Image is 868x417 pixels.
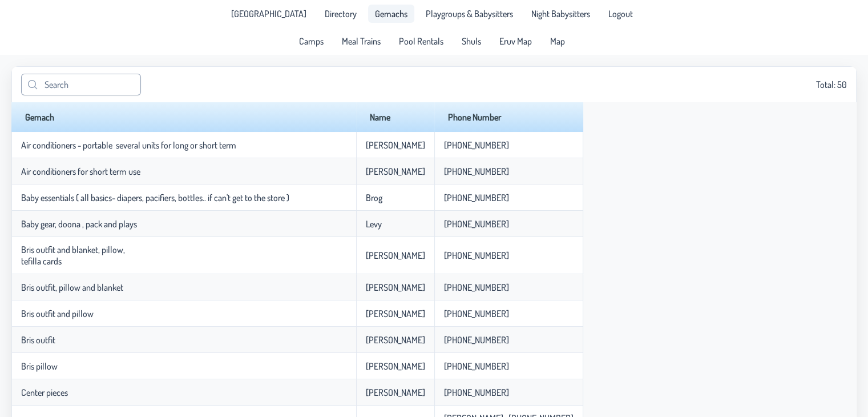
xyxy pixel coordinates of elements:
p-celleditor: [PHONE_NUMBER] [444,387,509,398]
p-celleditor: [PERSON_NAME] [366,250,425,261]
p-celleditor: Levy [366,218,382,230]
a: Map [543,32,572,50]
a: Pool Rentals [392,32,450,50]
a: Camps [292,32,330,50]
a: Gemachs [368,5,414,23]
p-celleditor: [PERSON_NAME] [366,308,425,319]
div: Total: 50 [21,74,847,95]
a: [GEOGRAPHIC_DATA] [224,5,313,23]
span: Meal Trains [342,37,381,46]
p-celleditor: [PHONE_NUMBER] [444,139,509,151]
a: Directory [318,5,364,23]
li: Pine Lake Park [224,5,313,23]
span: Shuls [462,37,481,46]
span: Logout [608,9,633,18]
span: Directory [325,9,357,18]
a: Shuls [455,32,488,50]
span: Playgroups & Babysitters [426,9,513,18]
p-celleditor: Bris outfit [21,334,55,346]
a: Playgroups & Babysitters [419,5,520,23]
span: Gemachs [375,9,407,18]
p-celleditor: Bris outfit and pillow [21,308,94,319]
p-celleditor: [PHONE_NUMBER] [444,308,509,319]
p-celleditor: Brog [366,192,382,203]
a: Night Babysitters [524,5,597,23]
span: Night Babysitters [531,9,590,18]
p-celleditor: [PHONE_NUMBER] [444,282,509,293]
p-celleditor: Baby gear, doona , pack and plays [21,218,137,230]
th: Phone Number [434,102,583,132]
span: Camps [299,37,324,46]
span: Map [550,37,565,46]
li: Logout [601,5,640,23]
p-celleditor: [PHONE_NUMBER] [444,218,509,230]
p-celleditor: Air conditioners for short term use [21,166,140,177]
th: Gemach [11,102,356,132]
p-celleditor: Air conditioners - portable several units for long or short term [21,139,236,151]
span: Pool Rentals [399,37,443,46]
span: Eruv Map [499,37,532,46]
p-celleditor: [PERSON_NAME] [366,387,425,398]
p-celleditor: [PHONE_NUMBER] [444,360,509,372]
a: Eruv Map [492,32,539,50]
p-celleditor: [PERSON_NAME] [366,334,425,346]
a: Meal Trains [335,32,387,50]
input: Search [21,74,141,95]
p-celleditor: [PHONE_NUMBER] [444,334,509,346]
p-celleditor: [PERSON_NAME] [366,139,425,151]
p-celleditor: Bris pillow [21,360,58,372]
p-celleditor: Baby essentials ( all basics- diapers, pacifiers, bottles.. if can't get to the store ) [21,192,289,203]
p-celleditor: [PERSON_NAME] [366,282,425,293]
p-celleditor: [PHONE_NUMBER] [444,166,509,177]
span: [GEOGRAPHIC_DATA] [231,9,306,18]
th: Name [356,102,434,132]
p-celleditor: [PHONE_NUMBER] [444,192,509,203]
p-celleditor: Center pieces [21,387,68,398]
p-celleditor: Bris outfit, pillow and blanket [21,282,123,293]
p-celleditor: [PERSON_NAME] [366,360,425,372]
p-celleditor: [PERSON_NAME] [366,166,425,177]
p-celleditor: Bris outfit and blanket, pillow, tefilla cards [21,244,125,267]
p-celleditor: [PHONE_NUMBER] [444,250,509,261]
